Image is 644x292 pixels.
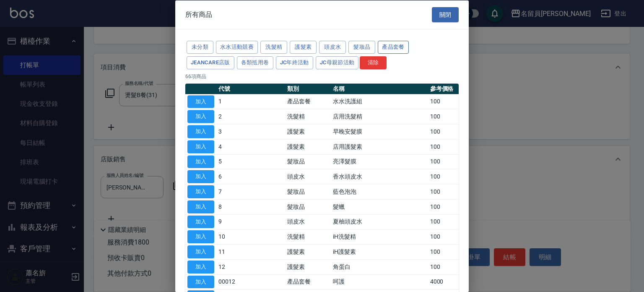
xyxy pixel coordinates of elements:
button: 護髮素 [290,41,317,54]
td: 2 [216,109,285,124]
td: 護髮素 [285,259,331,274]
td: 100 [428,109,459,124]
button: 加入 [187,275,214,288]
td: 夏柚頭皮水 [331,214,428,229]
th: 代號 [216,83,285,94]
td: 100 [428,199,459,214]
td: 洗髮精 [285,109,331,124]
button: JC母親節活動 [316,56,359,69]
td: 11 [216,244,285,259]
td: 3 [216,124,285,139]
td: 髮妝品 [285,184,331,199]
button: 加入 [187,110,214,123]
td: iH護髮素 [331,244,428,259]
td: 髮妝品 [285,199,331,214]
td: 角蛋白 [331,259,428,274]
td: 100 [428,214,459,229]
button: 加入 [187,95,214,108]
td: 100 [428,229,459,244]
td: 藍色泡泡 [331,184,428,199]
td: 護髮素 [285,244,331,259]
button: 未分類 [187,41,213,54]
td: 頭皮水 [285,214,331,229]
td: 100 [428,124,459,139]
button: 髮妝品 [348,41,375,54]
button: 加入 [187,215,214,228]
button: 關閉 [432,7,459,22]
button: JC年終活動 [276,56,313,69]
span: 所有商品 [185,10,212,18]
button: 洗髮精 [260,41,287,54]
button: 頭皮水 [319,41,346,54]
th: 類別 [285,83,331,94]
td: iH洗髮精 [331,229,428,244]
td: 100 [428,94,459,109]
td: 呵護 [331,274,428,289]
button: 水水活動競賽 [216,41,258,54]
button: 產品套餐 [378,41,409,54]
button: 加入 [187,125,214,138]
button: 加入 [187,170,214,183]
td: 店用洗髮精 [331,109,428,124]
td: 水水洗護組 [331,94,428,109]
button: 加入 [187,155,214,168]
td: 12 [216,259,285,274]
td: 頭皮水 [285,169,331,184]
td: 5 [216,154,285,169]
td: 洗髮精 [285,229,331,244]
td: 6 [216,169,285,184]
button: 清除 [360,56,387,69]
td: 產品套餐 [285,94,331,109]
button: 加入 [187,140,214,153]
td: 100 [428,244,459,259]
th: 參考價格 [428,83,459,94]
button: 加入 [187,185,214,198]
td: 護髮素 [285,139,331,154]
td: 髮妝品 [285,154,331,169]
button: 各類抵用卷 [237,56,273,69]
td: 00012 [216,274,285,289]
td: 1 [216,94,285,109]
button: 加入 [187,200,214,213]
td: 7 [216,184,285,199]
th: 名稱 [331,83,428,94]
td: 100 [428,139,459,154]
td: 香水頭皮水 [331,169,428,184]
td: 100 [428,154,459,169]
button: JeanCare店販 [187,56,234,69]
td: 產品套餐 [285,274,331,289]
td: 4000 [428,274,459,289]
td: 10 [216,229,285,244]
td: 100 [428,259,459,274]
td: 髮蠟 [331,199,428,214]
p: 66 項商品 [185,72,459,80]
td: 亮澤髮膜 [331,154,428,169]
td: 護髮素 [285,124,331,139]
button: 加入 [187,230,214,243]
td: 8 [216,199,285,214]
td: 早晚安髮膜 [331,124,428,139]
td: 9 [216,214,285,229]
td: 100 [428,184,459,199]
button: 加入 [187,245,214,258]
td: 店用護髮素 [331,139,428,154]
button: 加入 [187,260,214,273]
td: 100 [428,169,459,184]
td: 4 [216,139,285,154]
